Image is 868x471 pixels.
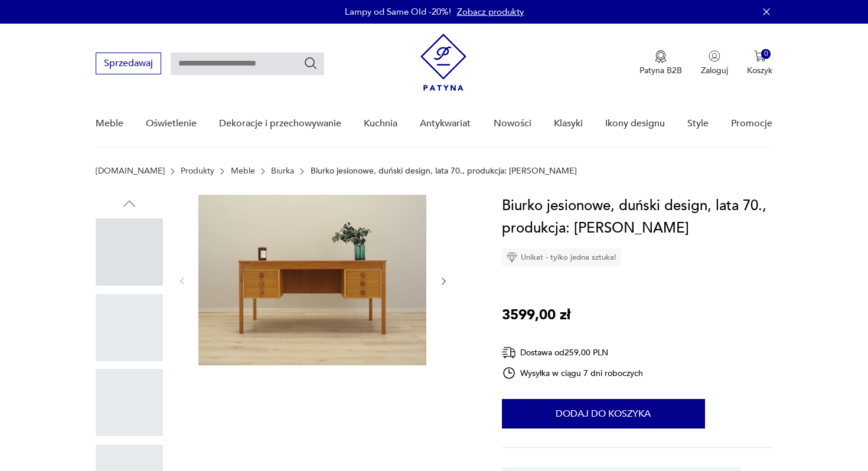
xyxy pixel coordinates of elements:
[761,49,771,59] div: 0
[502,304,570,326] p: 3599,00 zł
[420,34,466,91] img: Patyna - sklep z meblami i dekoracjami vintage
[96,60,161,68] a: Sprzedawaj
[709,50,720,62] img: Ikonka użytkownika
[731,101,772,146] a: Promocje
[701,65,728,76] p: Zaloguj
[639,65,682,76] p: Patyna B2B
[96,101,123,146] a: Meble
[687,101,709,146] a: Style
[96,53,161,74] button: Sprzedawaj
[311,166,577,176] p: Biurko jesionowe, duński design, lata 70., produkcja: [PERSON_NAME]
[502,399,705,429] button: Dodaj do koszyka
[345,6,451,18] p: Lampy od Same Old -20%!
[502,366,644,380] div: Wysyłka w ciągu 7 dni roboczych
[747,65,772,76] p: Koszyk
[219,101,341,146] a: Dekoracje i przechowywanie
[639,50,682,76] a: Ikona medaluPatyna B2B
[655,50,667,63] img: Ikona medalu
[754,50,766,62] img: Ikona koszyka
[554,101,583,146] a: Klasyki
[271,166,294,176] a: Biurka
[747,50,772,76] button: 0Koszyk
[502,345,516,360] img: Ikona dostawy
[181,166,214,176] a: Produkty
[502,248,621,266] div: Unikat - tylko jedna sztuka!
[701,50,728,76] button: Zaloguj
[457,6,524,18] a: Zobacz produkty
[231,166,255,176] a: Meble
[146,101,197,146] a: Oświetlenie
[494,101,531,146] a: Nowości
[639,50,682,76] button: Patyna B2B
[507,252,517,263] img: Ikona diamentu
[502,195,773,240] h1: Biurko jesionowe, duński design, lata 70., produkcja: [PERSON_NAME]
[420,101,471,146] a: Antykwariat
[364,101,397,146] a: Kuchnia
[198,195,426,365] img: Zdjęcie produktu Biurko jesionowe, duński design, lata 70., produkcja: Domino Møbler
[502,345,644,360] div: Dostawa od 259,00 PLN
[304,56,318,70] button: Szukaj
[605,101,665,146] a: Ikony designu
[96,166,165,176] a: [DOMAIN_NAME]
